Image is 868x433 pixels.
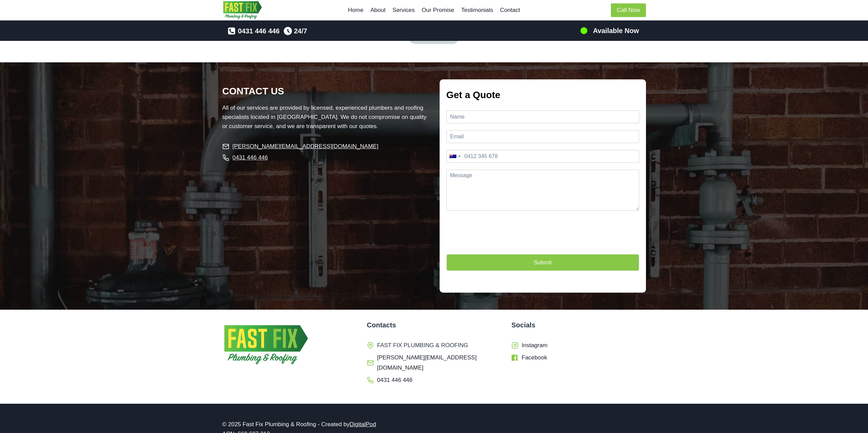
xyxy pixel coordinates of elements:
a: Our Promise [418,2,458,18]
span: 0431 446 446 [238,26,279,36]
a: 0431 446 446 [227,26,279,36]
span: Facebook [522,353,547,363]
a: Home [344,2,367,18]
h2: CONTACT US [222,84,429,98]
a: About [367,2,389,18]
input: Phone [446,150,639,163]
a: Call Now [611,3,646,17]
a: Testimonials [458,2,497,18]
a: [PERSON_NAME][EMAIL_ADDRESS][DOMAIN_NAME] [367,353,501,373]
span: 24/7 [294,26,307,36]
h2: Get a Quote [446,88,639,102]
span: 0431 446 446 [377,375,413,386]
span: [PERSON_NAME][EMAIL_ADDRESS][DOMAIN_NAME] [233,142,379,151]
a: DigitalPod [350,421,376,428]
iframe: reCAPTCHA [446,217,550,268]
a: Contact [497,2,524,18]
h5: Contacts [367,320,501,330]
a: Instagram [512,340,548,351]
h5: Socials [512,320,646,330]
a: 0431 446 446 [233,153,268,162]
a: [PERSON_NAME][EMAIL_ADDRESS][DOMAIN_NAME] [222,142,379,151]
span: FAST FIX PLUMBING & ROOFING [377,340,468,351]
span: Instagram [522,340,548,351]
span: [PERSON_NAME][EMAIL_ADDRESS][DOMAIN_NAME] [377,353,501,373]
nav: Primary Navigation [344,2,524,18]
button: Submit [446,254,639,271]
a: 0431 446 446 [367,375,413,386]
a: Facebook [512,353,547,363]
input: Email [446,130,639,143]
input: Name [446,110,639,123]
button: Selected country [447,150,462,163]
h5: Available Now [593,26,639,36]
p: All of our services are provided by licensed, experienced plumbers and roofing specialists locate... [222,103,429,131]
img: 100-percents.png [580,27,588,35]
a: Services [389,2,418,18]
